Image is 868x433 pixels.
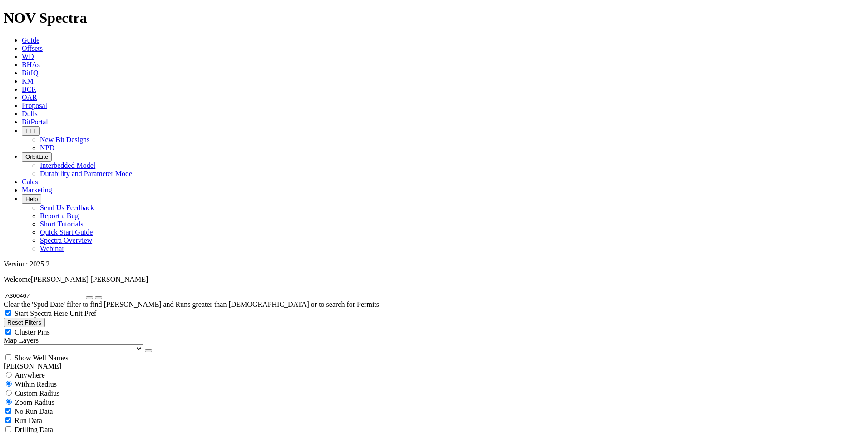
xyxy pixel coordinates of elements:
[22,69,38,77] a: BitIQ
[40,212,79,220] a: Report a Bug
[40,245,64,252] a: Webinar
[4,276,864,284] p: Welcome
[22,118,48,126] a: BitPortal
[40,136,89,143] a: New Bit Designs
[31,276,148,283] span: [PERSON_NAME] [PERSON_NAME]
[4,260,864,268] div: Version: 2025.2
[4,362,864,370] div: [PERSON_NAME]
[22,53,34,60] a: WD
[4,300,381,308] span: Clear the 'Spud Date' filter to find [PERSON_NAME] and Runs greater than [DEMOGRAPHIC_DATA] or to...
[15,399,54,406] span: Zoom Radius
[15,328,50,336] span: Cluster Pins
[40,170,134,177] a: Durability and Parameter Model
[22,36,39,44] a: Guide
[22,126,40,136] button: FTT
[22,152,52,162] button: OrbitLite
[4,318,45,327] button: Reset Filters
[22,110,38,118] a: Dulls
[15,408,53,415] span: No Run Data
[15,310,68,317] span: Start Spectra Here
[40,204,94,212] a: Send Us Feedback
[4,336,39,344] span: Map Layers
[69,310,96,317] span: Unit Pref
[4,291,84,300] input: Search
[40,220,84,228] a: Short Tutorials
[15,389,59,397] span: Custom Radius
[22,178,38,186] a: Calcs
[15,380,57,388] span: Within Radius
[40,162,95,169] a: Interbedded Model
[22,85,36,93] a: BCR
[40,236,92,244] a: Spectra Overview
[5,310,11,316] input: Start Spectra Here
[25,153,48,160] span: OrbitLite
[22,194,41,204] button: Help
[22,61,40,69] a: BHAs
[15,371,45,379] span: Anywhere
[22,186,52,194] a: Marketing
[22,102,47,109] a: Proposal
[25,196,38,202] span: Help
[22,93,37,101] a: OAR
[15,354,68,362] span: Show Well Names
[22,77,34,85] a: KM
[4,10,864,26] h1: NOV Spectra
[40,144,54,152] a: NPD
[15,417,42,424] span: Run Data
[25,128,36,134] span: FTT
[22,44,43,52] a: Offsets
[40,228,93,236] a: Quick Start Guide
